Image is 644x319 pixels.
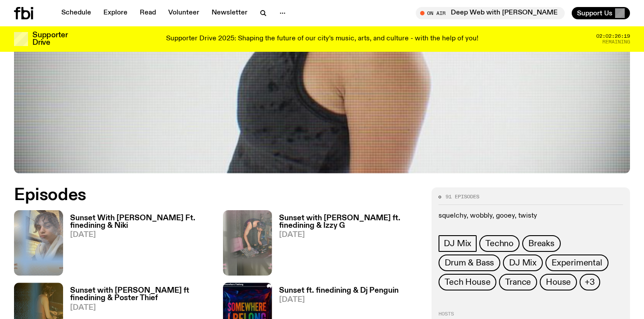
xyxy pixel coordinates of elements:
[163,7,205,19] a: Volunteer
[70,231,212,239] span: [DATE]
[528,239,555,248] span: Breaks
[166,35,478,43] p: Supporter Drive 2025: Shaping the future of our city’s music, arts, and culture - with the help o...
[272,215,421,276] a: Sunset with [PERSON_NAME] ft. finedining & Izzy G[DATE]
[444,239,471,248] span: DJ Mix
[503,254,543,271] a: DJ Mix
[552,258,602,268] span: Experimental
[445,258,494,268] span: Drum & Bass
[479,235,520,252] a: Techno
[98,7,133,19] a: Explore
[439,274,496,290] a: Tech House
[546,277,571,287] span: House
[545,254,609,271] a: Experimental
[279,296,399,304] span: [DATE]
[439,235,477,252] a: DJ Mix
[63,215,212,276] a: Sunset With [PERSON_NAME] Ft. finedining & Niki[DATE]
[439,254,500,271] a: Drum & Bass
[206,7,253,19] a: Newsletter
[577,9,612,17] span: Support Us
[70,287,212,302] h3: Sunset with [PERSON_NAME] ft finedining & Poster Thief
[522,235,561,252] a: Breaks
[485,239,513,248] span: Techno
[596,34,630,39] span: 02:02:26:19
[602,39,630,44] span: Remaining
[416,7,565,19] button: On AirDeep Web with [PERSON_NAME]
[70,304,212,312] span: [DATE]
[134,7,161,19] a: Read
[585,277,595,287] span: +3
[540,274,577,290] a: House
[279,215,421,229] h3: Sunset with [PERSON_NAME] ft. finedining & Izzy G
[505,277,531,287] span: Trance
[279,231,421,239] span: [DATE]
[499,274,537,290] a: Trance
[572,7,630,19] button: Support Us
[580,274,600,290] button: +3
[56,7,96,19] a: Schedule
[14,187,421,203] h2: Episodes
[446,194,479,199] span: 91 episodes
[445,277,490,287] span: Tech House
[70,215,212,229] h3: Sunset With [PERSON_NAME] Ft. finedining & Niki
[509,258,537,268] span: DJ Mix
[279,287,399,294] h3: Sunset ft. finedining & Dj Penguin
[439,212,623,220] p: squelchy, wobbly, gooey, twisty
[32,32,67,47] h3: Supporter Drive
